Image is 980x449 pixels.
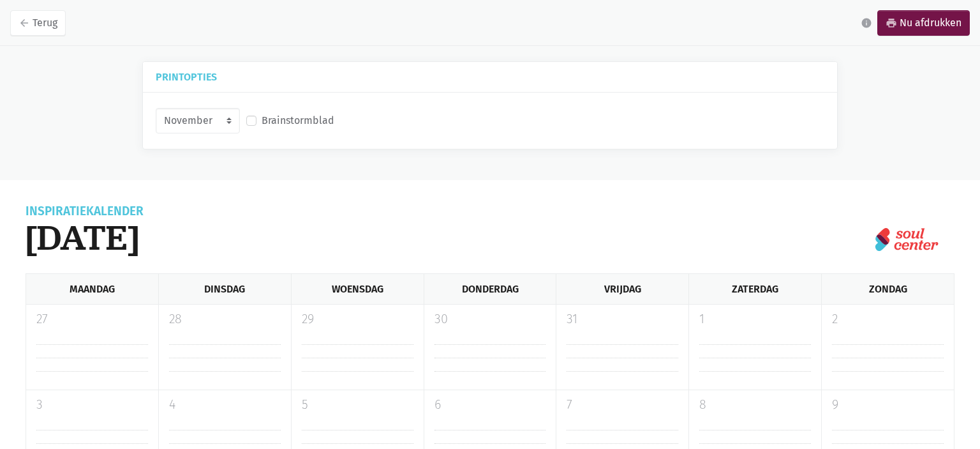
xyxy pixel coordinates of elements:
a: printNu afdrukken [877,10,970,36]
p: 3 [36,395,148,415]
div: Zaterdag [688,274,821,304]
p: 30 [434,310,546,329]
p: 5 [302,395,413,415]
div: Maandag [26,274,158,304]
p: 28 [169,310,281,329]
div: Woensdag [291,274,424,304]
a: arrow_backTerug [10,10,66,36]
i: arrow_back [19,17,30,29]
p: 27 [36,310,148,329]
p: 31 [567,310,678,329]
h5: Printopties [156,72,824,82]
p: 4 [169,395,281,415]
p: 9 [832,395,944,415]
p: 6 [434,395,546,415]
i: info [861,17,872,29]
p: 7 [567,395,678,415]
div: Dinsdag [158,274,291,304]
i: print [886,17,897,29]
p: 8 [699,395,811,415]
div: Zondag [821,274,954,304]
div: Vrijdag [556,274,688,304]
p: 2 [832,310,944,329]
h1: [DATE] [26,217,144,258]
div: Inspiratiekalender [26,206,144,217]
p: 29 [302,310,413,329]
label: Brainstormblad [262,112,334,129]
p: 1 [699,310,811,329]
div: Donderdag [424,274,556,304]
